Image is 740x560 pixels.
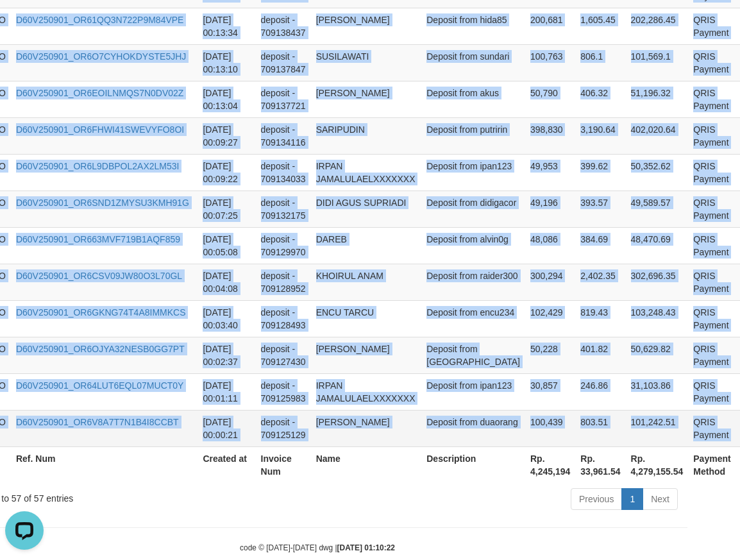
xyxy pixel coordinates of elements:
[256,300,311,337] td: deposit - 709128493
[311,81,422,117] td: [PERSON_NAME]
[621,488,643,510] a: 1
[575,410,625,446] td: 803.51
[626,300,689,337] td: 103,248.43
[311,117,422,154] td: SARIPUDIN
[198,446,255,483] th: Created at
[16,271,182,281] a: D60V250901_OR6CSV09JW80O3L70GL
[688,373,736,410] td: QRIS Payment
[256,117,311,154] td: deposit - 709134116
[626,117,689,154] td: 402,020.64
[575,81,625,117] td: 406.32
[525,373,575,410] td: 30,857
[688,44,736,81] td: QRIS Payment
[688,227,736,264] td: QRIS Payment
[256,8,311,44] td: deposit - 709138437
[198,44,255,81] td: [DATE] 00:13:10
[256,373,311,410] td: deposit - 709125983
[525,446,575,483] th: Rp. 4,245,194
[626,410,689,446] td: 101,242.51
[256,44,311,81] td: deposit - 709137847
[626,191,689,227] td: 49,589.57
[198,264,255,300] td: [DATE] 00:04:08
[16,124,184,135] a: D60V250901_OR6FHWI41SWEVYFO8OI
[421,227,525,264] td: Deposit from alvin0g
[575,154,625,191] td: 399.62
[575,446,625,483] th: Rp. 33,961.54
[643,488,678,510] a: Next
[311,154,422,191] td: IRPAN JAMALULAELXXXXXXX
[626,264,689,300] td: 302,696.35
[198,373,255,410] td: [DATE] 00:01:11
[688,8,736,44] td: QRIS Payment
[198,337,255,373] td: [DATE] 00:02:37
[626,81,689,117] td: 51,196.32
[256,191,311,227] td: deposit - 709132175
[198,227,255,264] td: [DATE] 00:05:08
[688,337,736,373] td: QRIS Payment
[311,337,422,373] td: [PERSON_NAME]
[525,154,575,191] td: 49,953
[311,373,422,410] td: IRPAN JAMALULAELXXXXXXX
[421,154,525,191] td: Deposit from ipan123
[575,264,625,300] td: 2,402.35
[240,543,395,552] small: code © [DATE]-[DATE] dwg |
[311,410,422,446] td: [PERSON_NAME]
[16,198,189,208] a: D60V250901_OR6SND1ZMYSU3KMH91G
[5,5,44,44] button: Open LiveChat chat widget
[198,117,255,154] td: [DATE] 00:09:27
[421,264,525,300] td: Deposit from raider300
[198,191,255,227] td: [DATE] 00:07:25
[11,446,198,483] th: Ref. Num
[688,410,736,446] td: QRIS Payment
[575,227,625,264] td: 384.69
[311,300,422,337] td: ENCU TARCU
[16,15,184,25] a: D60V250901_OR61QQ3N722P9M84VPE
[626,227,689,264] td: 48,470.69
[16,161,180,171] a: D60V250901_OR6L9DBPOL2AX2LM53I
[525,300,575,337] td: 102,429
[525,227,575,264] td: 48,086
[525,81,575,117] td: 50,790
[626,446,689,483] th: Rp. 4,279,155.54
[575,300,625,337] td: 819.43
[421,8,525,44] td: Deposit from hida85
[626,44,689,81] td: 101,569.1
[575,117,625,154] td: 3,190.64
[256,446,311,483] th: Invoice Num
[525,117,575,154] td: 398,830
[421,191,525,227] td: Deposit from didigacor
[421,117,525,154] td: Deposit from putririn
[688,81,736,117] td: QRIS Payment
[525,264,575,300] td: 300,294
[575,191,625,227] td: 393.57
[256,264,311,300] td: deposit - 709128952
[256,81,311,117] td: deposit - 709137721
[256,154,311,191] td: deposit - 709134033
[626,8,689,44] td: 202,286.45
[198,300,255,337] td: [DATE] 00:03:40
[16,234,180,244] a: D60V250901_OR663MVF719B1AQF859
[525,410,575,446] td: 100,439
[688,264,736,300] td: QRIS Payment
[198,154,255,191] td: [DATE] 00:09:22
[311,191,422,227] td: DIDI AGUS SUPRIADI
[525,191,575,227] td: 49,196
[16,51,186,62] a: D60V250901_OR6O7CYHOKDYSTE5JHJ
[16,417,179,427] a: D60V250901_OR6V8A7T7N1B4I8CCBT
[311,227,422,264] td: DAREB
[626,337,689,373] td: 50,629.82
[575,373,625,410] td: 246.86
[311,8,422,44] td: [PERSON_NAME]
[337,543,395,552] strong: [DATE] 01:10:22
[256,337,311,373] td: deposit - 709127430
[311,44,422,81] td: SUSILAWATI
[311,264,422,300] td: KHOIRUL ANAM
[688,446,736,483] th: Payment Method
[626,154,689,191] td: 50,352.62
[198,81,255,117] td: [DATE] 00:13:04
[575,44,625,81] td: 806.1
[421,44,525,81] td: Deposit from sundari
[311,446,422,483] th: Name
[256,410,311,446] td: deposit - 709125129
[421,410,525,446] td: Deposit from duaorang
